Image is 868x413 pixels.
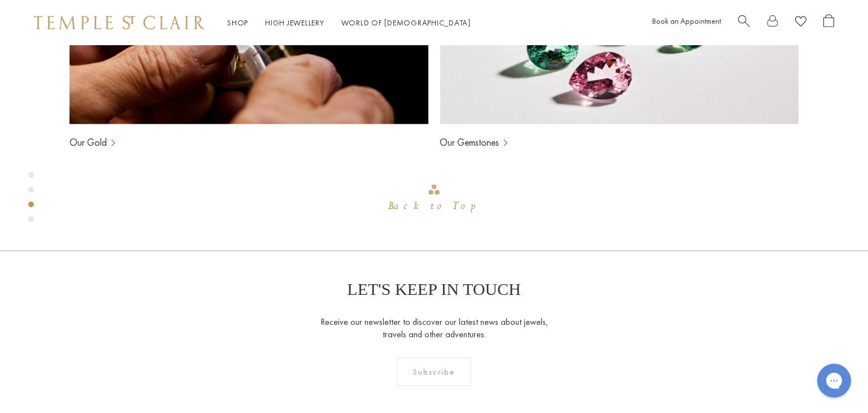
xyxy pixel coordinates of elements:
[265,18,324,28] a: High JewelleryHigh Jewellery
[795,14,806,32] a: View Wishlist
[823,14,834,32] a: Open Shopping Bag
[341,18,471,28] a: World of [DEMOGRAPHIC_DATA]World of [DEMOGRAPHIC_DATA]
[227,18,248,28] a: ShopShop
[440,136,499,149] a: Our Gemstones
[347,280,520,299] p: LET'S KEEP IN TOUCH
[320,316,549,341] p: Receive our newsletter to discover our latest news about jewels, travels and other adventures.
[28,169,34,231] div: Product gallery navigation
[397,358,472,386] div: Subscribe
[738,14,750,32] a: Search
[811,360,857,402] iframe: Gorgias live chat messenger
[70,136,107,149] a: Our Gold
[388,196,480,216] div: Back to Top
[652,16,721,26] a: Book an Appointment
[227,16,471,30] nav: Main navigation
[388,183,480,216] div: Go to top
[34,16,205,29] img: Temple St. Clair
